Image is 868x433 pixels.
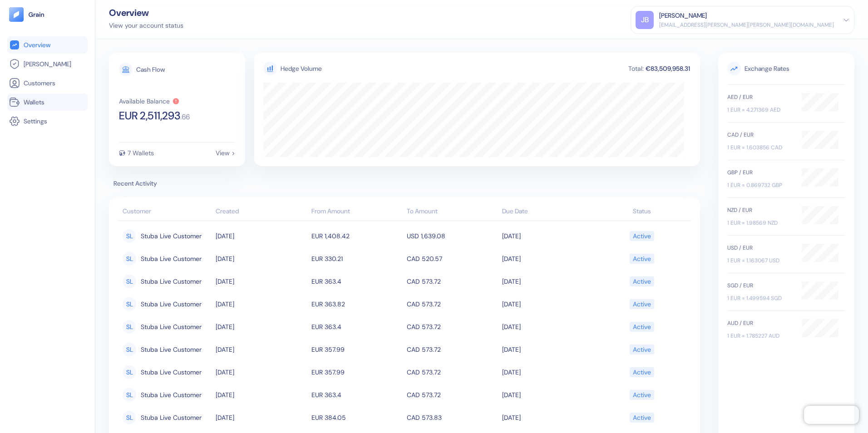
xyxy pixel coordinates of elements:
[633,251,651,266] div: Active
[404,361,500,384] td: CAD 573.72
[141,342,202,357] span: Stuba Live Customer
[109,21,183,30] div: View your account status
[118,203,213,221] th: Customer
[309,315,404,338] td: EUR 363.4
[727,319,793,327] div: AUD / EUR
[213,406,309,429] td: [DATE]
[24,117,47,126] span: Settings
[500,203,595,221] th: Due Date
[633,342,651,357] div: Active
[500,384,595,406] td: [DATE]
[141,387,202,403] span: Stuba Live Customer
[627,65,645,72] div: Total:
[500,293,595,315] td: [DATE]
[213,203,309,221] th: Created
[309,406,404,429] td: EUR 384.05
[727,256,793,265] div: 1 EUR = 1.163067 USD
[727,206,793,214] div: NZD / EUR
[213,315,309,338] td: [DATE]
[309,384,404,406] td: EUR 363.4
[213,293,309,315] td: [DATE]
[9,7,24,22] img: logo-tablet-V2.svg
[633,364,651,380] div: Active
[123,297,136,311] div: SL
[727,244,793,252] div: USD / EUR
[500,338,595,361] td: [DATE]
[24,59,71,69] span: [PERSON_NAME]
[213,361,309,384] td: [DATE]
[500,270,595,293] td: [DATE]
[123,320,136,334] div: SL
[141,228,202,244] span: Stuba Live Customer
[404,247,500,270] td: CAD 520.57
[141,410,202,425] span: Stuba Live Customer
[500,225,595,247] td: [DATE]
[128,150,154,156] div: 7 Wallets
[633,274,651,289] div: Active
[9,39,86,50] a: Overview
[309,247,404,270] td: EUR 330.21
[141,296,202,312] span: Stuba Live Customer
[119,110,180,121] span: EUR 2,511,293
[404,384,500,406] td: CAD 573.72
[180,113,190,121] span: . 66
[659,21,834,29] div: [EMAIL_ADDRESS][PERSON_NAME][PERSON_NAME][DOMAIN_NAME]
[727,219,793,227] div: 1 EUR = 1.98569 NZD
[645,65,691,72] div: €83,509,958.31
[500,247,595,270] td: [DATE]
[24,98,44,107] span: Wallets
[281,64,322,74] div: Hedge Volume
[309,338,404,361] td: EUR 357.99
[119,98,170,104] div: Available Balance
[119,98,180,105] button: Available Balance
[123,275,136,288] div: SL
[109,8,183,17] div: Overview
[404,293,500,315] td: CAD 573.72
[636,11,654,29] div: JB
[404,406,500,429] td: CAD 573.83
[404,338,500,361] td: CAD 573.72
[141,319,202,335] span: Stuba Live Customer
[141,274,202,289] span: Stuba Live Customer
[9,97,86,108] a: Wallets
[213,338,309,361] td: [DATE]
[727,168,793,177] div: GBP / EUR
[633,410,651,425] div: Active
[633,296,651,312] div: Active
[123,252,136,266] div: SL
[213,270,309,293] td: [DATE]
[9,59,86,69] a: [PERSON_NAME]
[727,143,793,152] div: 1 EUR = 1.603856 CAD
[216,150,235,156] div: View >
[404,270,500,293] td: CAD 573.72
[309,293,404,315] td: EUR 363.82
[404,203,500,221] th: To Amount
[9,78,86,89] a: Customers
[123,411,136,424] div: SL
[141,251,202,266] span: Stuba Live Customer
[633,228,651,244] div: Active
[727,281,793,290] div: SGD / EUR
[123,343,136,356] div: SL
[727,131,793,139] div: CAD / EUR
[500,406,595,429] td: [DATE]
[309,361,404,384] td: EUR 357.99
[727,181,793,189] div: 1 EUR = 0.869732 GBP
[727,62,845,75] span: Exchange Rates
[500,361,595,384] td: [DATE]
[109,179,700,188] span: Recent Activity
[727,294,793,302] div: 1 EUR = 1.499594 SGD
[213,384,309,406] td: [DATE]
[633,387,651,403] div: Active
[136,66,165,73] div: Cash Flow
[213,247,309,270] td: [DATE]
[309,270,404,293] td: EUR 363.4
[500,315,595,338] td: [DATE]
[404,225,500,247] td: USD 1,639.08
[404,315,500,338] td: CAD 573.72
[123,365,136,379] div: SL
[598,207,686,216] div: Status
[804,406,859,424] iframe: Chatra live chat
[28,11,45,18] img: logo
[727,93,793,101] div: AED / EUR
